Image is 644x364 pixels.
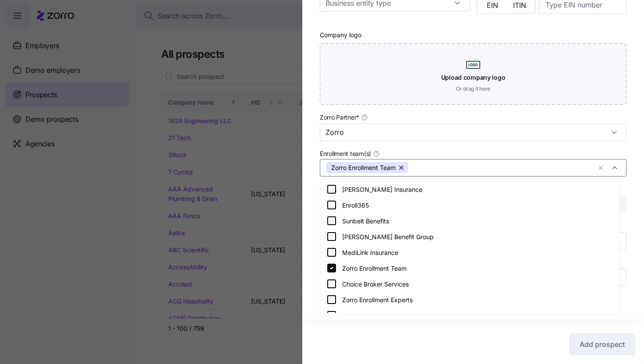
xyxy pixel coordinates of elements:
div: Zorro Enrollment Team [326,263,613,273]
div: MediLink Insurance [326,247,613,258]
div: [PERSON_NAME] Insurance [326,184,613,194]
span: ITIN [513,2,526,9]
div: Choice Broker Services [326,279,613,289]
div: [PERSON_NAME] Benefit Group [326,231,613,242]
span: Zorro Partner * [320,113,359,122]
span: EIN [487,2,498,9]
div: Enroll365 [326,200,613,210]
span: Zorro Enrollment Team [331,162,396,173]
div: AJG Enrollment Team [326,310,613,321]
span: Add prospect [580,339,625,350]
div: Sunbelt Benefits [326,216,613,226]
input: Select a partner [320,124,626,141]
span: Enrollment team(s) [320,149,371,158]
label: Company logo [320,30,361,40]
button: Add prospect [569,333,635,355]
div: Zorro Enrollment Experts [326,294,613,305]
